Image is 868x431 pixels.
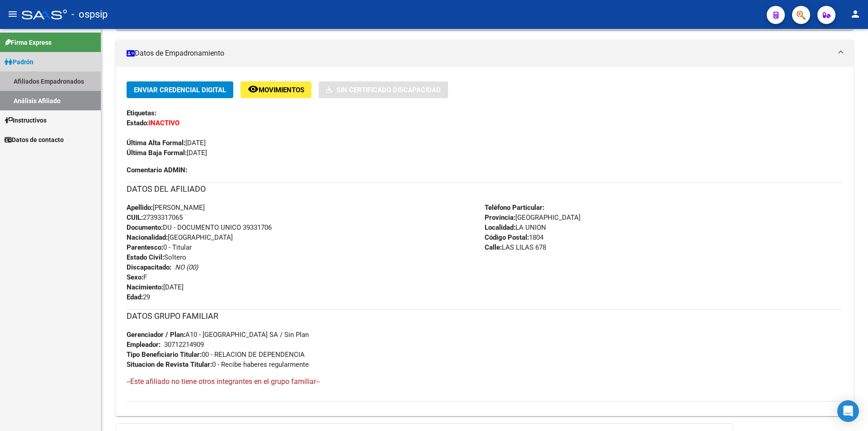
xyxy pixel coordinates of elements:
strong: Calle: [485,243,502,251]
strong: Etiquetas: [127,109,156,117]
h3: DATOS DEL AFILIADO [127,183,843,195]
strong: Empleador: [127,341,160,349]
span: Enviar Credencial Digital [134,86,226,94]
h3: DATOS GRUPO FAMILIAR [127,310,843,322]
span: Sin Certificado Discapacidad [336,86,441,94]
div: Datos de Empadronamiento [116,67,854,416]
strong: Comentario ADMIN: [127,166,187,174]
mat-expansion-panel-header: Datos de Empadronamiento [116,40,854,67]
strong: Edad: [127,293,143,301]
mat-icon: menu [7,9,18,19]
strong: Estado: [127,119,149,127]
strong: INACTIVO [149,119,179,127]
span: [GEOGRAPHIC_DATA] [127,233,233,242]
span: LA UNION [485,223,546,232]
span: Padrón [5,57,33,67]
mat-icon: remove_red_eye [248,84,259,95]
span: F [127,273,147,281]
mat-panel-title: Datos de Empadronamiento [127,48,832,58]
span: Movimientos [259,86,304,94]
strong: Sexo: [127,273,143,281]
strong: Última Baja Formal: [127,149,187,157]
strong: Última Alta Formal: [127,139,185,147]
span: Instructivos [5,115,47,125]
span: 0 - Titular [127,243,192,251]
strong: CUIL: [127,213,143,222]
span: 29 [127,293,150,301]
span: A10 - [GEOGRAPHIC_DATA] SA / Sin Plan [127,331,309,339]
mat-icon: person [850,9,861,19]
strong: Teléfono Particular: [485,204,544,212]
span: - ospsip [71,5,108,24]
button: Enviar Credencial Digital [127,81,233,98]
strong: Tipo Beneficiario Titular: [127,350,202,359]
span: Firma Express [5,38,52,47]
span: DU - DOCUMENTO UNICO 39331706 [127,223,272,232]
strong: Nacimiento: [127,283,163,291]
strong: Parentesco: [127,243,163,251]
strong: Provincia: [485,213,515,222]
strong: Estado Civil: [127,253,164,261]
span: [DATE] [127,139,206,147]
span: Soltero [127,253,186,261]
span: 27393317065 [127,213,183,222]
h4: --Este afiliado no tiene otros integrantes en el grupo familiar-- [127,377,843,387]
strong: Discapacitado: [127,263,171,271]
span: [DATE] [127,283,184,291]
span: 0 - Recibe haberes regularmente [127,360,309,369]
span: 1804 [485,233,543,242]
span: [DATE] [127,149,207,157]
strong: Código Postal: [485,233,529,242]
div: 30712214909 [164,340,204,350]
strong: Gerenciador / Plan: [127,331,185,339]
span: [GEOGRAPHIC_DATA] [485,213,580,222]
strong: Documento: [127,223,163,232]
i: NO (00) [175,263,198,271]
span: 00 - RELACION DE DEPENDENCIA [127,350,305,359]
button: Sin Certificado Discapacidad [319,81,448,98]
strong: Situacion de Revista Titular: [127,360,212,369]
button: Movimientos [241,81,311,98]
strong: Apellido: [127,204,153,212]
strong: Nacionalidad: [127,233,168,242]
span: LAS LILAS 678 [485,243,546,251]
span: Datos de contacto [5,135,64,145]
div: Open Intercom Messenger [837,400,859,422]
strong: Localidad: [485,223,515,232]
span: [PERSON_NAME] [127,204,205,212]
